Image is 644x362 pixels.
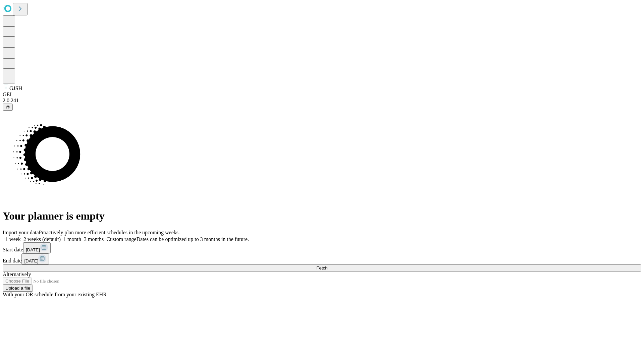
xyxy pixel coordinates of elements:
span: [DATE] [26,247,40,252]
button: [DATE] [23,242,51,253]
div: Start date [3,242,641,253]
span: Fetch [316,265,327,270]
div: GEI [3,92,641,98]
span: 1 month [63,236,81,242]
span: 1 week [5,236,21,242]
button: Fetch [3,264,641,271]
div: End date [3,253,641,264]
span: GJSH [9,85,22,91]
span: Import your data [3,230,39,235]
span: Custom range [106,236,136,242]
span: 3 months [84,236,104,242]
span: Alternatively [3,271,31,277]
span: @ [5,105,10,110]
button: Upload a file [3,285,33,292]
span: Proactively plan more efficient schedules in the upcoming weeks. [39,230,180,235]
button: @ [3,104,13,111]
span: With your OR schedule from your existing EHR [3,292,107,297]
div: 2.0.241 [3,98,641,104]
span: Dates can be optimized up to 3 months in the future. [137,236,249,242]
button: [DATE] [21,253,49,264]
h1: Your planner is empty [3,210,641,222]
span: [DATE] [24,258,38,263]
span: 2 weeks (default) [23,236,61,242]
